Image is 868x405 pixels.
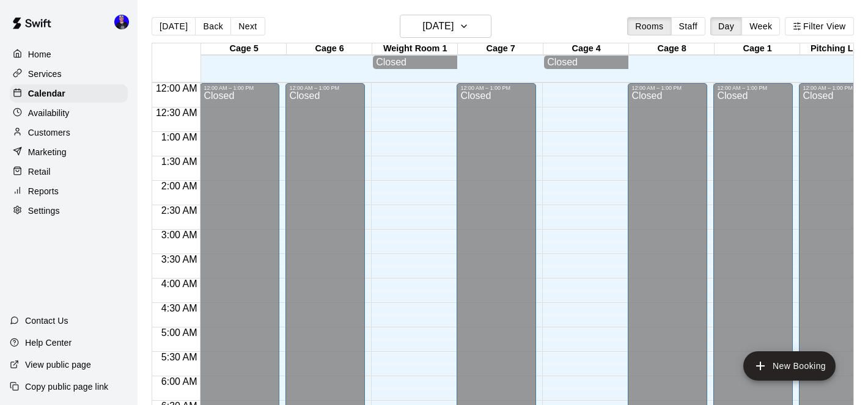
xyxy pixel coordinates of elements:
p: Reports [28,185,59,197]
div: Closed [547,57,625,68]
a: Availability [10,104,128,122]
button: [DATE] [152,17,196,35]
button: Rooms [627,17,671,35]
div: Cage 1 [715,43,800,55]
p: Home [28,48,51,60]
p: Settings [28,205,60,217]
span: 3:00 AM [158,230,200,240]
div: Closed [376,57,454,68]
div: 12:00 AM – 1:00 PM [717,85,789,91]
span: 1:00 AM [158,132,200,142]
span: 3:30 AM [158,254,200,265]
span: 4:00 AM [158,279,200,289]
a: Settings [10,202,128,220]
div: Cage 5 [201,43,287,55]
button: Week [741,17,780,35]
p: Availability [28,107,70,119]
a: Retail [10,162,128,181]
img: Tyler LeClair [114,15,129,29]
p: Copy public page link [25,381,108,393]
button: Day [710,17,742,35]
button: add [743,351,836,381]
span: 5:00 AM [158,327,200,338]
h6: [DATE] [422,18,454,35]
div: Weight Room 1 [372,43,458,55]
button: Filter View [785,17,853,35]
div: 12:00 AM – 1:00 PM [631,85,704,91]
p: Calendar [28,87,65,100]
a: Reports [10,182,128,200]
a: Marketing [10,143,128,161]
div: Cage 4 [543,43,629,55]
span: 2:30 AM [158,205,200,216]
button: Staff [671,17,706,35]
a: Calendar [10,84,128,103]
button: Next [230,17,265,35]
span: 12:30 AM [153,108,200,118]
a: Home [10,45,128,64]
p: Contact Us [25,315,68,327]
div: 12:00 AM – 1:00 PM [204,85,276,91]
p: Retail [28,166,51,178]
div: Cage 8 [629,43,715,55]
button: [DATE] [400,15,491,38]
div: 12:00 AM – 1:00 PM [289,85,361,91]
p: Services [28,68,62,80]
span: 12:00 AM [153,83,200,93]
p: Marketing [28,146,67,158]
span: 1:30 AM [158,156,200,167]
a: Customers [10,123,128,142]
span: 5:30 AM [158,352,200,362]
a: Services [10,65,128,83]
p: View public page [25,359,91,371]
div: Cage 7 [458,43,543,55]
p: Customers [28,126,70,139]
div: 12:00 AM – 1:00 PM [460,85,532,91]
span: 4:30 AM [158,303,200,313]
span: 2:00 AM [158,181,200,191]
button: Back [195,17,231,35]
span: 6:00 AM [158,376,200,387]
p: Help Center [25,337,72,349]
div: Tyler LeClair [112,10,138,34]
div: Cage 6 [287,43,372,55]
